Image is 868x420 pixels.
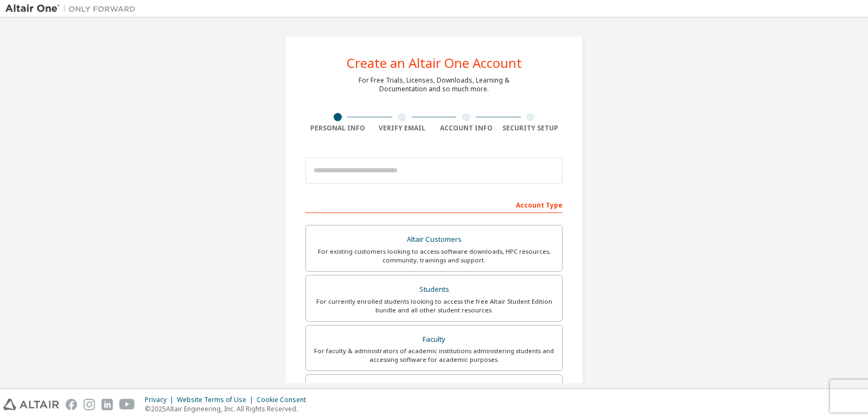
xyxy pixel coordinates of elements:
img: instagram.svg [84,399,95,410]
div: Cookie Consent [257,396,312,404]
div: Altair Customers [312,232,556,247]
img: linkedin.svg [101,399,113,410]
img: youtube.svg [119,399,135,410]
div: Students [312,282,556,297]
div: For existing customers looking to access software downloads, HPC resources, community, trainings ... [312,247,556,265]
p: © 2025 Altair Engineering, Inc. All Rights Reserved. [145,404,312,413]
div: Create an Altair One Account [347,57,522,70]
div: Faculty [312,332,556,347]
div: Website Terms of Use [177,396,257,404]
div: Verify Email [370,124,435,133]
div: Account Type [305,196,563,213]
div: Everyone else [312,381,556,397]
div: For Free Trials, Licenses, Downloads, Learning & Documentation and so much more. [359,76,509,93]
div: Account Info [434,124,499,133]
img: altair_logo.svg [3,399,59,410]
div: For faculty & administrators of academic institutions administering students and accessing softwa... [312,347,556,364]
img: facebook.svg [66,399,77,410]
div: For currently enrolled students looking to access the free Altair Student Edition bundle and all ... [312,297,556,315]
div: Privacy [145,396,177,404]
div: Security Setup [499,124,563,133]
div: Personal Info [305,124,370,133]
img: Altair One [5,3,141,14]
